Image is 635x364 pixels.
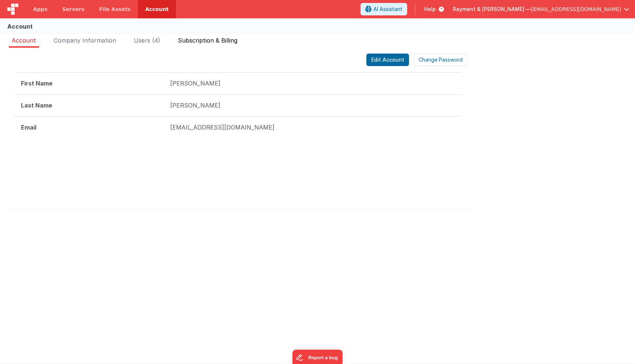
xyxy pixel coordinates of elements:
[99,6,131,13] span: File Assets
[54,37,116,44] span: Company Information
[21,102,52,109] strong: Last Name
[164,94,462,116] td: [PERSON_NAME]
[453,6,531,13] span: Rayment & [PERSON_NAME] —
[178,37,237,44] span: Subscription & Billing
[164,73,462,95] td: [PERSON_NAME]
[164,116,462,138] td: [EMAIL_ADDRESS][DOMAIN_NAME]
[62,6,84,13] span: Servers
[21,124,36,131] strong: Email
[366,54,409,66] button: Edit Account
[453,6,629,13] button: Rayment & [PERSON_NAME] — [EMAIL_ADDRESS][DOMAIN_NAME]
[134,37,160,44] span: Users (4)
[7,22,33,31] div: Account
[531,6,621,13] span: [EMAIL_ADDRESS][DOMAIN_NAME]
[360,3,407,15] button: AI Assistant
[33,6,47,13] span: Apps
[373,6,402,13] span: AI Assistant
[414,54,467,66] button: Change Password
[12,37,36,44] span: Account
[424,6,436,13] span: Help
[21,80,53,87] strong: First Name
